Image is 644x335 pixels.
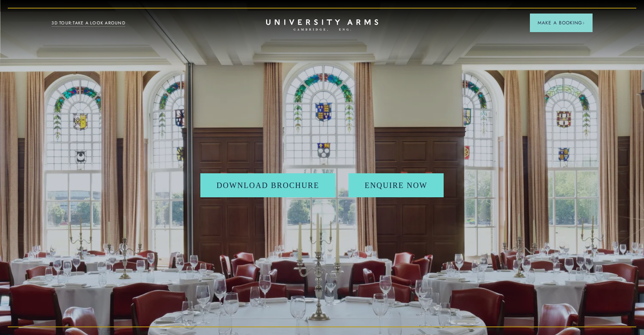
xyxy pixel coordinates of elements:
[266,19,378,31] a: Home
[51,20,125,27] a: 3D TOUR:TAKE A LOOK AROUND
[538,19,585,26] span: Make a Booking
[582,22,585,24] img: Arrow icon
[348,173,444,197] a: Enquire Now
[530,14,593,32] button: Make a BookingArrow icon
[200,173,336,197] a: Download Brochure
